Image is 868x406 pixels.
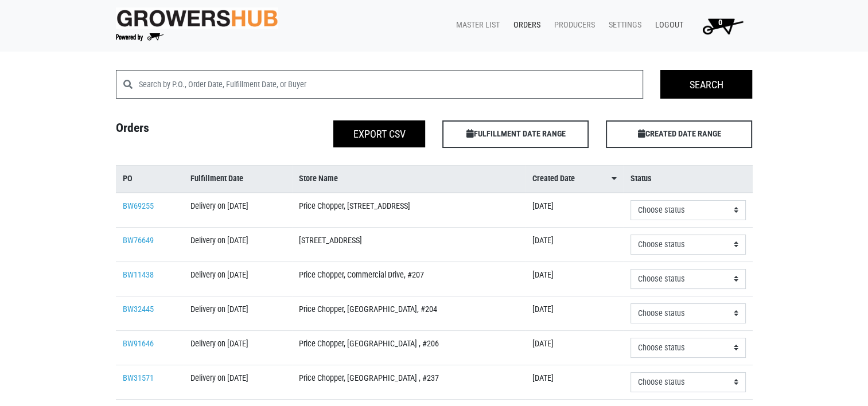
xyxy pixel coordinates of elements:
td: Delivery on [DATE] [184,193,293,228]
a: Fulfillment Date [190,173,286,185]
span: Store Name [299,173,338,185]
span: Fulfillment Date [190,173,243,185]
a: Orders [504,14,545,36]
span: Created Date [532,173,575,185]
a: BW11438 [123,270,154,280]
span: CREATED DATE RANGE [606,120,752,148]
a: BW32445 [123,304,154,314]
td: [DATE] [526,330,624,365]
a: BW69255 [123,201,154,211]
td: Delivery on [DATE] [184,261,293,296]
a: Master List [447,14,504,36]
a: BW76649 [123,236,154,245]
a: Created Date [532,173,617,185]
a: Producers [545,14,600,36]
a: Logout [646,14,688,36]
td: [DATE] [526,193,624,228]
span: Status [630,173,652,185]
input: Search [660,70,752,99]
a: BW31571 [123,373,154,383]
td: Delivery on [DATE] [184,296,293,330]
td: [STREET_ADDRESS] [292,227,525,261]
a: BW91646 [123,339,154,349]
a: Settings [600,14,646,36]
td: Price Chopper, [STREET_ADDRESS] [292,193,525,228]
a: 0 [688,14,753,37]
img: original-fc7597fdc6adbb9d0e2ae620e786d1a2.jpg [116,7,279,29]
a: PO [123,173,177,185]
span: FULFILLMENT DATE RANGE [442,120,589,148]
td: [DATE] [526,296,624,330]
input: Search by P.O., Order Date, Fulfillment Date, or Buyer [139,70,644,99]
img: Cart [697,14,748,37]
button: Export CSV [333,120,425,147]
td: Delivery on [DATE] [184,330,293,365]
span: 0 [718,18,722,28]
td: Delivery on [DATE] [184,227,293,261]
td: Price Chopper, [GEOGRAPHIC_DATA] , #206 [292,330,525,365]
a: Status [630,173,745,185]
td: Delivery on [DATE] [184,365,293,399]
a: Store Name [299,173,518,185]
h4: Orders [107,120,271,143]
td: Price Chopper, [GEOGRAPHIC_DATA] , #237 [292,365,525,399]
td: Price Chopper, Commercial Drive, #207 [292,261,525,296]
img: Powered by Big Wheelbarrow [116,33,164,41]
td: Price Chopper, [GEOGRAPHIC_DATA], #204 [292,296,525,330]
td: [DATE] [526,227,624,261]
td: [DATE] [526,261,624,296]
span: PO [123,173,133,185]
td: [DATE] [526,365,624,399]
